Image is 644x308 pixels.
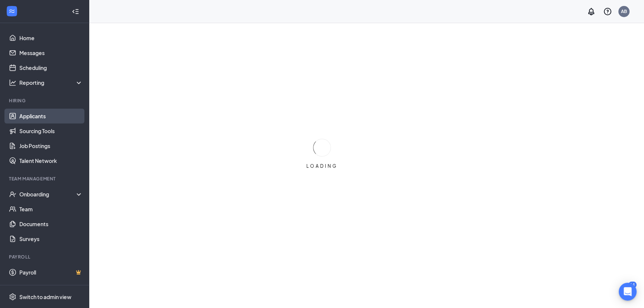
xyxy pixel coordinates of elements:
[19,216,83,231] a: Documents
[9,79,16,86] svg: Analysis
[619,283,637,301] div: Open Intercom Messenger
[19,293,71,301] div: Switch to admin view
[19,123,83,138] a: Sourcing Tools
[19,153,83,168] a: Talent Network
[19,231,83,246] a: Surveys
[587,7,596,16] svg: Notifications
[8,7,16,15] svg: WorkstreamLogo
[9,254,81,260] div: Payroll
[628,282,637,288] div: 14
[303,163,341,169] div: LOADING
[19,109,83,123] a: Applicants
[19,190,77,198] div: Onboarding
[603,7,612,16] svg: QuestionInfo
[9,293,16,301] svg: Settings
[19,138,83,153] a: Job Postings
[9,176,81,182] div: Team Management
[19,60,83,75] a: Scheduling
[19,79,83,86] div: Reporting
[9,190,16,198] svg: UserCheck
[621,8,627,15] div: AB
[19,202,83,216] a: Team
[19,31,83,45] a: Home
[9,97,81,104] div: Hiring
[72,8,79,15] svg: Collapse
[19,265,83,280] a: PayrollCrown
[19,45,83,60] a: Messages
